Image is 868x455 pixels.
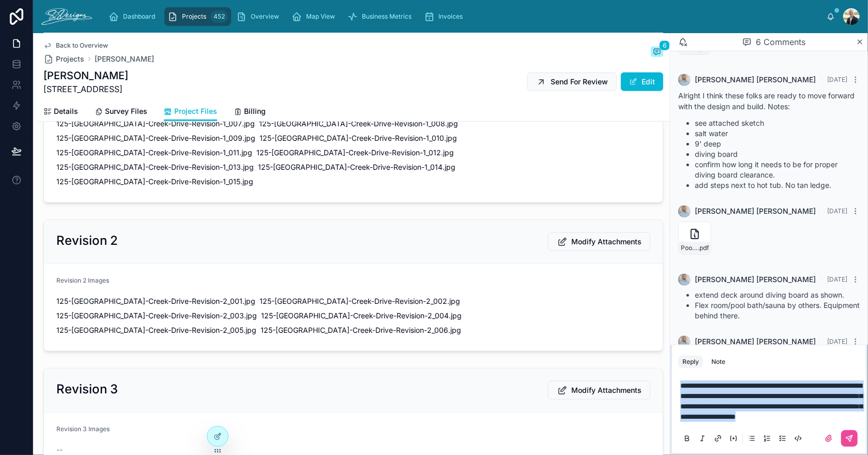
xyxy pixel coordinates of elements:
div: Note [711,358,725,366]
h2: Revision 3 [56,381,118,398]
span: 125-[GEOGRAPHIC_DATA]-Creek-Drive-Revision-1_008 [259,119,445,129]
span: 125-[GEOGRAPHIC_DATA]-Creek-Drive-Revision-1_013 [56,162,241,172]
span: 125-[GEOGRAPHIC_DATA]-Creek-Drive-Revision-2_005 [56,325,243,335]
span: [DATE] [827,76,847,83]
span: .jpg [242,296,255,306]
li: Flex room/pool bath/sauna by others. Equipment behind there. [695,300,860,321]
span: 125-[GEOGRAPHIC_DATA]-Creek-Drive-Revision-1_011 [56,148,239,158]
a: Overview [233,7,286,26]
span: Projects [182,12,206,21]
a: Projects452 [164,7,231,26]
img: App logo [41,8,92,25]
button: Note [707,356,729,368]
span: [PERSON_NAME] [PERSON_NAME] [695,336,816,347]
span: 125-[GEOGRAPHIC_DATA]-Creek-Drive-Revision-1_009 [56,133,242,143]
span: .jpg [449,311,462,321]
span: -- [56,445,63,455]
a: Invoices [421,7,470,26]
span: 125-[GEOGRAPHIC_DATA]-Creek-Drive-Revision-2_001 [56,296,242,306]
a: Back to Overview [43,41,108,50]
span: .jpg [242,119,255,129]
span: .pdf [698,244,709,252]
h2: Revision 2 [56,232,118,249]
div: 452 [210,10,228,23]
span: 125-[GEOGRAPHIC_DATA]-Creek-Drive-Revision-1_015 [56,177,240,187]
li: salt water [695,128,860,139]
span: 125-[GEOGRAPHIC_DATA]-Creek-Drive-Revision-2_006 [261,325,448,335]
span: Details [54,106,78,116]
button: Modify Attachments [548,232,650,251]
span: Revision 2 Images [56,276,109,284]
span: .jpg [445,119,458,129]
a: Business Metrics [344,7,419,26]
span: .jpg [241,162,254,172]
span: [STREET_ADDRESS] [43,83,128,95]
li: diving board [695,149,860,159]
span: 125-[GEOGRAPHIC_DATA]-Creek-Drive-Revision-2_004 [261,311,449,321]
span: Modify Attachments [571,385,642,395]
span: Pool-Revision-Notes---9.3.25 [681,244,698,252]
span: [DATE] [827,337,847,345]
a: Billing [234,102,266,123]
a: Survey Files [95,102,147,123]
span: Overview [251,12,279,21]
span: [PERSON_NAME] [PERSON_NAME] [695,206,816,216]
span: [DATE] [827,207,847,215]
span: 125-[GEOGRAPHIC_DATA]-Creek-Drive-Revision-1_012 [256,148,441,158]
a: Dashboard [105,7,162,26]
span: .jpg [441,148,454,158]
li: see attached sketch [695,118,860,128]
span: .jpg [244,311,257,321]
span: 125-[GEOGRAPHIC_DATA]-Creek-Drive-Revision-1_007 [56,119,242,129]
span: Send For Review [551,77,608,87]
a: Projects [43,54,84,64]
li: add steps next to hot tub. No tan ledge. [695,180,860,190]
span: Project Files [174,106,217,116]
h1: [PERSON_NAME] [43,68,128,83]
span: Invoices [438,12,463,21]
span: Modify Attachments [571,237,642,247]
a: [PERSON_NAME] [95,54,154,64]
button: Send For Review [527,72,617,91]
span: Revision 3 Images [56,425,110,433]
span: .jpg [239,148,252,158]
li: extend deck around diving board as shown. [695,290,860,300]
span: .jpg [448,325,461,335]
a: Map View [288,7,342,26]
span: [PERSON_NAME] [PERSON_NAME] [695,274,816,285]
span: .jpg [243,325,256,335]
a: Project Files [164,102,217,122]
span: .jpg [443,162,455,172]
span: [DATE] [827,275,847,283]
span: 125-[GEOGRAPHIC_DATA]-Creek-Drive-Revision-2_003 [56,311,244,321]
span: Survey Files [105,106,147,116]
span: Billing [244,106,266,116]
span: Business Metrics [362,12,412,21]
li: 9' deep [695,139,860,149]
span: 6 [659,40,670,51]
span: Back to Overview [56,41,108,50]
li: confirm how long it needs to be for proper diving board clearance. [695,159,860,180]
span: Dashboard [123,12,155,21]
span: 125-[GEOGRAPHIC_DATA]-Creek-Drive-Revision-1_014 [258,162,443,172]
span: .jpg [240,177,253,187]
span: 125-[GEOGRAPHIC_DATA]-Creek-Drive-Revision-1_010 [260,133,444,143]
button: Edit [621,72,663,91]
span: .jpg [447,296,460,306]
a: Details [43,102,78,123]
button: Reply [678,356,703,368]
span: .jpg [242,133,255,143]
span: [PERSON_NAME] [PERSON_NAME] [695,75,816,85]
p: Alright I think these folks are ready to move forward with the design and build. Notes: [678,90,860,112]
div: scrollable content [100,5,827,28]
button: Modify Attachments [548,381,650,400]
span: Map View [306,12,335,21]
button: 6 [651,47,663,59]
span: 6 Comments [756,36,805,48]
span: Projects [56,54,84,64]
span: 125-[GEOGRAPHIC_DATA]-Creek-Drive-Revision-2_002 [260,296,447,306]
span: .jpg [444,133,457,143]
